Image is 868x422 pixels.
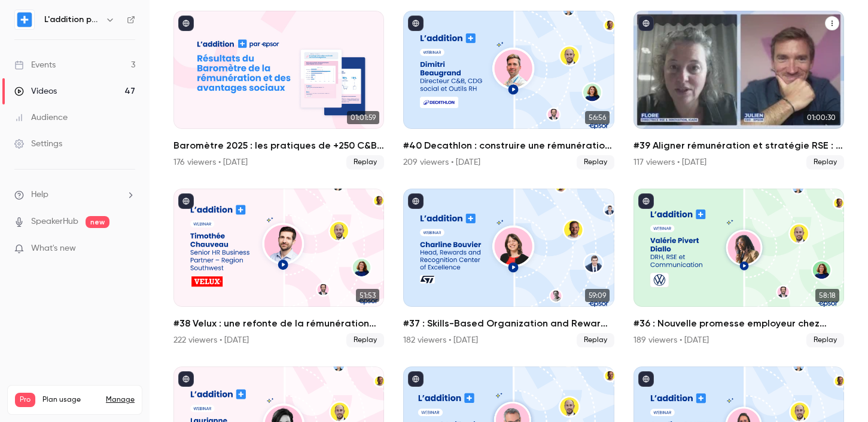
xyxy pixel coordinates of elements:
button: published [408,16,424,31]
span: Replay [806,333,844,347]
h2: #38 Velux : une refonte de la rémunération pour plus de clarté et d’attractivité [173,316,384,331]
span: 01:01:59 [347,111,379,124]
li: #40 Decathlon : construire une rémunération engagée et équitable [403,11,614,170]
span: Replay [346,155,384,170]
span: Replay [346,333,384,347]
h2: #39 Aligner rémunération et stratégie RSE : le pari d'ICADE [634,138,844,153]
a: 58:18#36 : Nouvelle promesse employeur chez Volkswagen189 viewers • [DATE]Replay [634,189,844,347]
li: help-dropdown-opener [14,189,135,201]
a: SpeakerHub [31,215,78,228]
span: 59:09 [585,289,610,302]
span: new [86,216,109,228]
a: 59:09#37 : Skills-Based Organization and Rewards avec STMicroelectronics182 viewers • [DATE]Replay [403,189,614,347]
div: Videos [14,85,57,97]
a: Manage [106,395,135,405]
li: #37 : Skills-Based Organization and Rewards avec STMicroelectronics [403,189,614,347]
a: 01:00:30#39 Aligner rémunération et stratégie RSE : le pari d'ICADE117 viewers • [DATE]Replay [634,11,844,170]
div: 117 viewers • [DATE] [634,156,706,168]
div: 209 viewers • [DATE] [403,156,480,168]
h2: #36 : Nouvelle promesse employeur chez Volkswagen [634,316,844,331]
li: #38 Velux : une refonte de la rémunération pour plus de clarté et d’attractivité [173,189,384,347]
span: 51:53 [356,289,379,302]
div: 182 viewers • [DATE] [403,334,478,346]
span: What's new [31,242,76,255]
span: Pro [15,393,35,407]
h2: #40 Decathlon : construire une rémunération engagée et équitable [403,138,614,153]
a: 51:53#38 Velux : une refonte de la rémunération pour plus de clarté et d’attractivité222 viewers ... [173,189,384,347]
a: 56:56#40 Decathlon : construire une rémunération engagée et équitable209 viewers • [DATE]Replay [403,11,614,170]
button: published [408,193,424,209]
h6: L'addition par Epsor [44,14,100,26]
iframe: Noticeable Trigger [121,244,135,254]
li: Baromètre 2025 : les pratiques de +250 C&B qui font la différence [173,11,384,170]
span: 58:18 [815,289,839,302]
span: 56:56 [585,111,610,124]
span: Replay [806,155,844,170]
a: 01:01:59Baromètre 2025 : les pratiques de +250 C&B qui font la différence176 viewers • [DATE]Replay [173,11,384,170]
button: published [178,371,194,387]
img: L'addition par Epsor [15,10,34,29]
h2: Baromètre 2025 : les pratiques de +250 C&B qui font la différence [173,138,384,153]
div: 222 viewers • [DATE] [173,334,249,346]
span: Plan usage [42,395,99,405]
div: Audience [14,112,68,124]
button: published [178,193,194,209]
span: 01:00:30 [803,111,839,124]
button: published [638,193,654,209]
span: Help [31,189,48,201]
button: published [178,16,194,31]
button: published [638,16,654,31]
button: published [638,371,654,387]
div: 189 viewers • [DATE] [634,334,709,346]
div: 176 viewers • [DATE] [173,156,248,168]
li: #36 : Nouvelle promesse employeur chez Volkswagen [634,189,844,347]
div: Events [14,59,56,71]
h2: #37 : Skills-Based Organization and Rewards avec STMicroelectronics [403,316,614,331]
span: Replay [577,333,614,347]
button: published [408,371,424,387]
li: #39 Aligner rémunération et stratégie RSE : le pari d'ICADE [634,11,844,170]
span: Replay [577,155,614,170]
div: Settings [14,138,62,150]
